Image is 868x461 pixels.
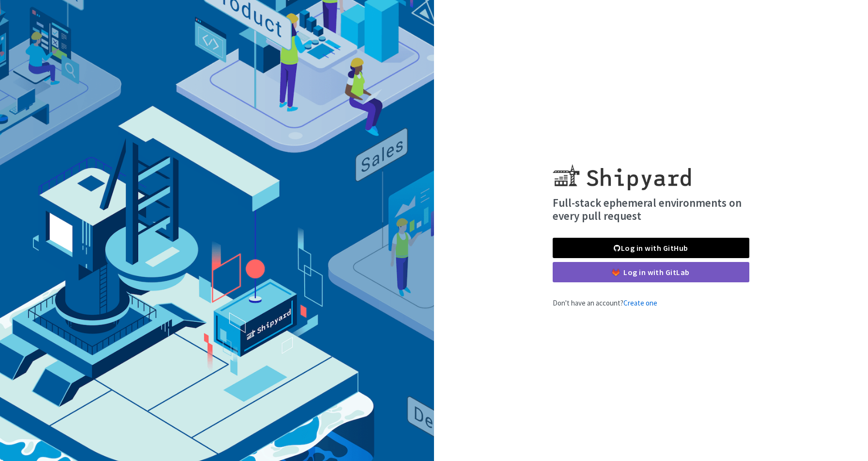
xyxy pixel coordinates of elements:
[553,196,749,223] h4: Full-stack ephemeral environments on every pull request
[553,238,749,258] a: Log in with GitHub
[623,298,657,307] a: Create one
[612,269,620,276] img: gitlab-color.svg
[553,262,749,282] a: Log in with GitLab
[553,153,691,190] img: Shipyard logo
[553,298,657,307] span: Don't have an account?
